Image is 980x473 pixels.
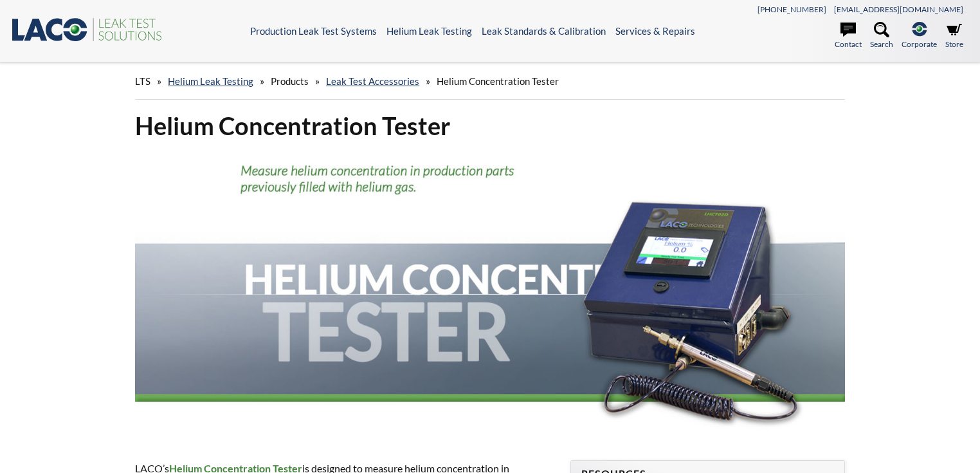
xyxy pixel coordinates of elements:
[615,25,695,37] a: Services & Repairs
[135,110,845,142] h1: Helium Concentration Tester
[135,75,150,87] span: LTS
[386,25,472,37] a: Helium Leak Testing
[835,22,862,50] a: Contact
[902,38,937,50] span: Corporate
[758,5,826,14] a: [PHONE_NUMBER]
[168,75,253,87] a: Helium Leak Testing
[834,5,963,14] a: [EMAIL_ADDRESS][DOMAIN_NAME]
[135,63,845,100] div: » » » »
[482,25,606,37] a: Leak Standards & Calibration
[870,22,893,50] a: Search
[437,75,559,87] span: Helium Concentration Tester
[326,75,419,87] a: Leak Test Accessories
[945,22,963,50] a: Store
[271,75,309,87] span: Products
[135,152,845,436] img: Header for helium concentration tester
[250,25,377,37] a: Production Leak Test Systems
